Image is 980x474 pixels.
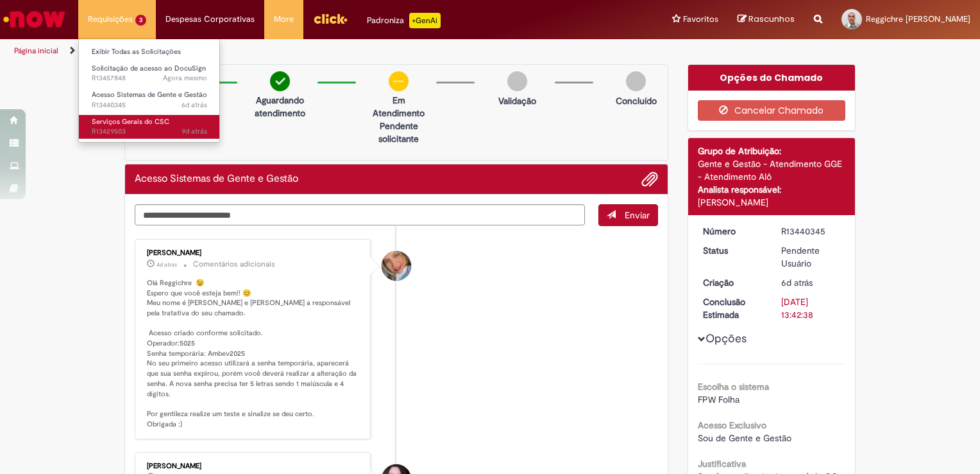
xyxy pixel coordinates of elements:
[165,13,255,26] span: Despesas Corporativas
[683,13,718,26] span: Favoritos
[748,13,795,25] span: Rascunhos
[147,249,360,257] div: [PERSON_NAME]
[626,71,646,91] img: img-circle-grey.png
[498,94,536,107] p: Validação
[781,244,841,270] div: Pendente Usuário
[313,9,348,28] img: click_logo_yellow_360x200.png
[182,100,207,110] time: 22/08/2025 15:08:42
[698,394,739,405] span: FPW Folha
[698,145,846,157] div: Grupo de Atribuição:
[249,94,311,119] p: Aguardando atendimento
[781,276,841,289] div: 22/08/2025 15:08:41
[92,117,169,127] span: Serviços Gerais do CSC
[135,204,585,226] textarea: Digite sua mensagem aqui...
[688,65,856,91] div: Opções do Chamado
[274,13,294,26] span: More
[92,127,207,137] span: R13429503
[781,225,841,238] div: R13440345
[698,458,746,470] b: Justificativa
[693,225,772,238] dt: Número
[78,39,220,143] ul: Requisições
[14,46,58,56] a: Página inicial
[693,276,772,289] dt: Criação
[147,278,360,430] p: Olá Reggichre 😉 Espero que você esteja bem!! 😊 Meu nome é [PERSON_NAME] e [PERSON_NAME] a respons...
[781,277,813,288] span: 6d atrás
[135,173,298,185] h2: Acesso Sistemas de Gente e Gestão Histórico de tíquete
[79,45,220,59] a: Exibir Todas as Solicitações
[698,157,846,183] div: Gente e Gestão - Atendimento GGE - Atendimento Alô
[79,88,220,112] a: Aberto R13440345 : Acesso Sistemas de Gente e Gestão
[698,419,766,431] b: Acesso Exclusivo
[698,183,846,196] div: Analista responsável:
[389,71,409,91] img: circle-minus.png
[698,381,769,392] b: Escolha o sistema
[781,295,841,321] div: [DATE] 13:42:38
[92,90,207,100] span: Acesso Sistemas de Gente e Gestão
[92,73,207,83] span: R13457848
[616,94,657,107] p: Concluído
[367,94,430,119] p: Em Atendimento
[193,259,275,270] small: Comentários adicionais
[79,115,220,139] a: Aberto R13429503 : Serviços Gerais do CSC
[367,119,430,145] p: Pendente solicitante
[182,100,207,110] span: 6d atrás
[163,73,207,83] span: Agora mesmo
[641,171,658,188] button: Adicionar anexos
[92,64,206,73] span: Solicitação de acesso ao DocuSign
[367,13,441,28] div: Padroniza
[88,13,133,26] span: Requisições
[92,100,207,110] span: R13440345
[163,73,207,83] time: 28/08/2025 13:29:03
[693,295,772,321] dt: Conclusão Estimada
[156,261,177,268] time: 25/08/2025 10:20:55
[698,100,846,121] button: Cancelar Chamado
[79,62,220,85] a: Aberto R13457848 : Solicitação de acesso ao DocuSign
[507,71,527,91] img: img-circle-grey.png
[135,15,146,26] span: 3
[781,277,813,288] time: 22/08/2025 15:08:41
[270,71,290,91] img: check-circle-green.png
[693,244,772,257] dt: Status
[866,13,970,24] span: Reggichre [PERSON_NAME]
[156,261,177,268] span: 4d atrás
[182,127,207,136] time: 19/08/2025 16:03:23
[382,251,411,281] div: Jacqueline Andrade Galani
[409,13,441,28] p: +GenAi
[1,6,67,32] img: ServiceNow
[625,209,650,221] span: Enviar
[698,432,791,444] span: Sou de Gente e Gestão
[698,196,846,209] div: [PERSON_NAME]
[738,13,795,26] a: Rascunhos
[147,462,360,470] div: [PERSON_NAME]
[182,127,207,136] span: 9d atrás
[10,39,644,63] ul: Trilhas de página
[598,204,658,226] button: Enviar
